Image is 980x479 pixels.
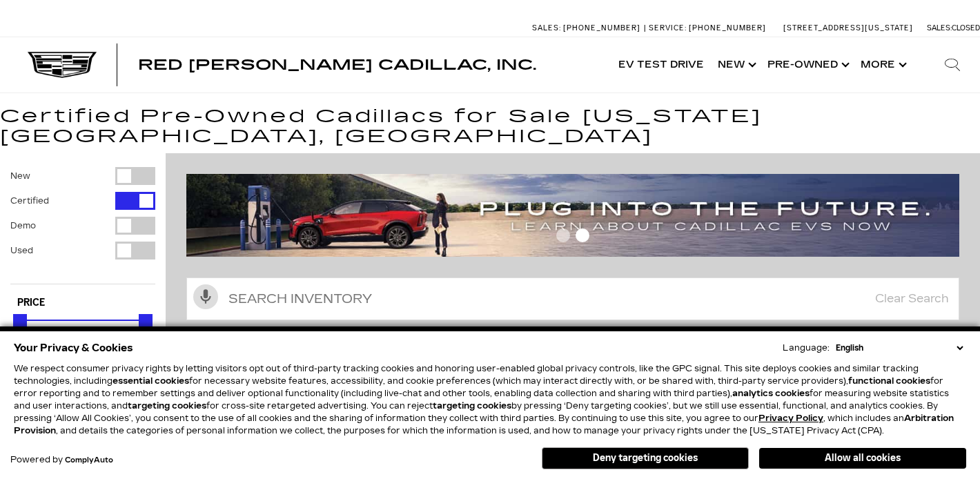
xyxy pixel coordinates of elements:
strong: targeting cookies [128,401,206,411]
button: More [854,37,911,92]
img: ev-blog-post-banners4 [186,174,959,257]
span: [PHONE_NUMBER] [563,23,640,32]
strong: essential cookies [112,376,189,386]
button: Deny targeting cookies [542,447,749,469]
select: Language Select [832,342,966,354]
h5: Price [17,297,148,309]
div: Language: [783,344,830,352]
a: Pre-Owned [761,37,854,92]
div: Price [13,309,153,351]
div: Minimum Price [13,314,27,328]
span: Red [PERSON_NAME] Cadillac, Inc. [138,57,536,73]
span: Sales: [927,23,952,32]
p: We respect consumer privacy rights by letting visitors opt out of third-party tracking cookies an... [14,362,966,437]
span: Sales: [532,23,561,32]
label: New [10,169,30,183]
div: Maximum Price [139,314,153,328]
a: Sales: [PHONE_NUMBER] [532,24,644,32]
a: EV Test Drive [611,37,711,92]
input: Search Inventory [186,277,959,320]
span: Go to slide 1 [556,228,570,242]
a: New [711,37,761,92]
span: Go to slide 2 [576,228,589,242]
strong: analytics cookies [732,389,810,398]
div: Filter by Vehicle Type [10,167,155,284]
span: Service: [649,23,687,32]
label: Demo [10,219,36,233]
label: Certified [10,194,49,208]
a: Red [PERSON_NAME] Cadillac, Inc. [138,58,536,72]
span: [PHONE_NUMBER] [689,23,766,32]
svg: Click to toggle on voice search [193,284,218,309]
strong: targeting cookies [433,401,511,411]
img: Cadillac Dark Logo with Cadillac White Text [28,52,97,78]
a: Privacy Policy [758,413,823,423]
a: ComplyAuto [65,456,113,465]
span: Closed [952,23,980,32]
a: [STREET_ADDRESS][US_STATE] [783,23,913,32]
button: Allow all cookies [759,448,966,469]
a: Service: [PHONE_NUMBER] [644,24,770,32]
label: Used [10,244,33,257]
div: Powered by [10,456,113,465]
span: Your Privacy & Cookies [14,338,133,358]
strong: functional cookies [848,376,930,386]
